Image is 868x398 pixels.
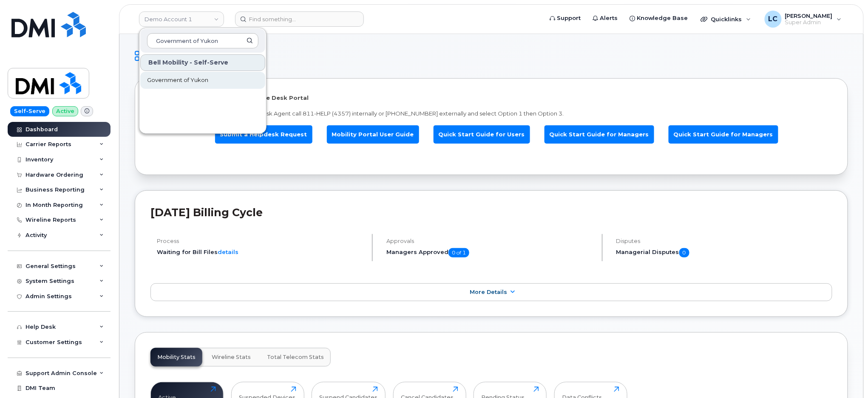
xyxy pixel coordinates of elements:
a: details [218,248,238,255]
a: Quick Start Guide for Users [434,125,530,144]
h2: [DATE] Billing Cycle [150,206,832,219]
span: Government of Yukon [147,76,208,85]
h5: Managerial Disputes [616,248,832,257]
span: Wireline Stats [212,354,251,361]
a: Government of Yukon [140,72,265,89]
h5: Managers Approved [386,248,594,257]
input: Search [147,33,258,48]
a: Submit a Helpdesk Request [215,125,312,144]
a: Mobility Portal User Guide [327,125,419,144]
span: Total Telecom Stats [267,354,324,361]
a: Quick Start Guide for Managers [545,125,654,144]
span: 0 [679,248,689,257]
p: To speak with a Mobile Device Service Desk Agent call 811-HELP (4357) internally or [PHONE_NUMBER... [150,110,832,118]
h4: Disputes [616,238,832,244]
div: Bell Mobility - Self-Serve [140,54,265,71]
li: Waiting for Bill Files [157,248,365,256]
h4: Approvals [386,238,594,244]
span: 0 of 1 [448,248,469,257]
a: Quick Start Guide for Managers [669,125,778,144]
span: More Details [470,289,507,295]
p: Welcome to the Mobile Device Service Desk Portal [150,94,832,102]
h4: Process [157,238,365,244]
